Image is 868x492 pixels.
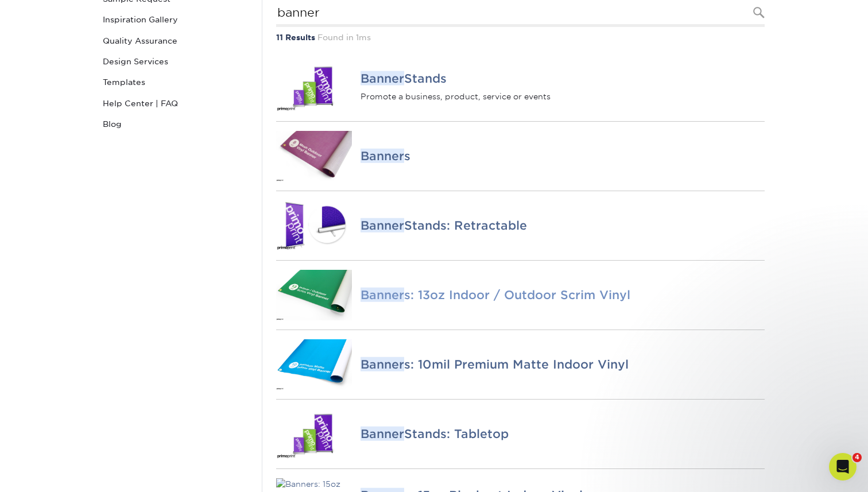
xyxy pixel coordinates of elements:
em: Banner [361,426,404,440]
img: Banners: 10mil Premium Matte Indoor Vinyl [276,339,352,390]
em: Banner [361,71,404,86]
span: 4 [852,453,862,462]
a: Quality Assurance [98,30,253,51]
h4: Stands: Tabletop [361,427,765,440]
h4: s [361,149,765,163]
h4: s: 10mil Premium Matte Indoor Vinyl [361,358,765,371]
img: Banner Stands [276,61,352,112]
em: Banner [361,357,404,371]
p: Promote a business, product, service or events [361,90,765,102]
input: Search Products... [276,1,765,27]
h4: s: 13oz Indoor / Outdoor Scrim Vinyl [361,288,765,302]
em: Banner [361,218,404,233]
a: Banners: 10mil Premium Matte Indoor Vinyl Banners: 10mil Premium Matte Indoor Vinyl [276,330,765,399]
strong: 11 Results [276,33,315,42]
em: Banner [361,149,404,163]
a: Banners Banners [276,122,765,191]
a: Banners: 13oz Indoor / Outdoor Scrim Vinyl Banners: 13oz Indoor / Outdoor Scrim Vinyl [276,261,765,330]
h4: Stands: Retractable [361,219,765,233]
a: Design Services [98,51,253,72]
a: Banner Stands: Tabletop BannerStands: Tabletop [276,400,765,468]
h4: Stands [361,72,765,86]
a: Help Center | FAQ [98,93,253,114]
a: Blog [98,114,253,134]
a: Banner Stands: Retractable BannerStands: Retractable [276,191,765,260]
img: Banner Stands: Tabletop [276,409,352,459]
a: Banner Stands BannerStands Promote a business, product, service or events [276,52,765,121]
img: Banners: 13oz Indoor / Outdoor Scrim Vinyl [276,270,352,320]
img: Banners [276,131,352,181]
a: Inspiration Gallery [98,9,253,30]
iframe: Intercom live chat [829,453,857,481]
em: Banner [361,288,404,302]
span: Found in 1ms [317,33,371,42]
img: Banner Stands: Retractable [276,200,352,251]
a: Templates [98,72,253,92]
